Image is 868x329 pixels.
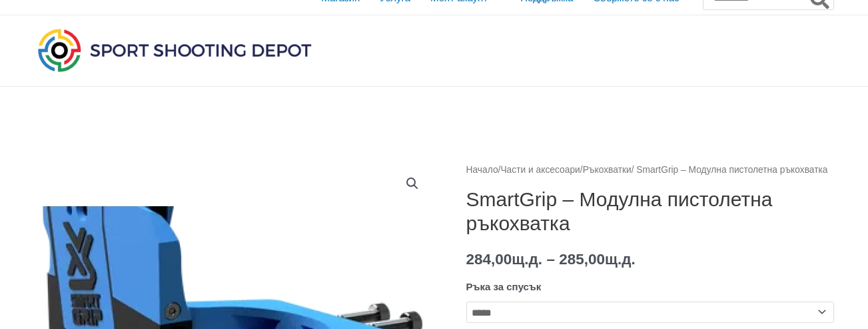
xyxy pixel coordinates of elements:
a: Преглед на галерията с изображения на цял екран [400,172,424,196]
font: SmartGrip – Модулна пистолетна ръкохватка [466,188,773,234]
font: щ.д. [605,251,636,268]
a: Части и аксесоари [500,165,580,175]
font: Ръка за спусък [466,281,542,292]
font: 284,00 [466,251,512,268]
font: / [580,165,583,175]
font: щ.д. [512,251,542,268]
a: Начало [466,165,498,175]
nav: Навигационна троха [466,161,834,179]
font: 285,00 [559,251,605,268]
font: / SmartGrip – Модулна пистолетна ръкохватка [632,165,828,175]
a: Ръкохватки [583,165,632,175]
font: / [498,165,501,175]
font: – [546,251,555,268]
img: Спортно стрелбище [35,25,314,75]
